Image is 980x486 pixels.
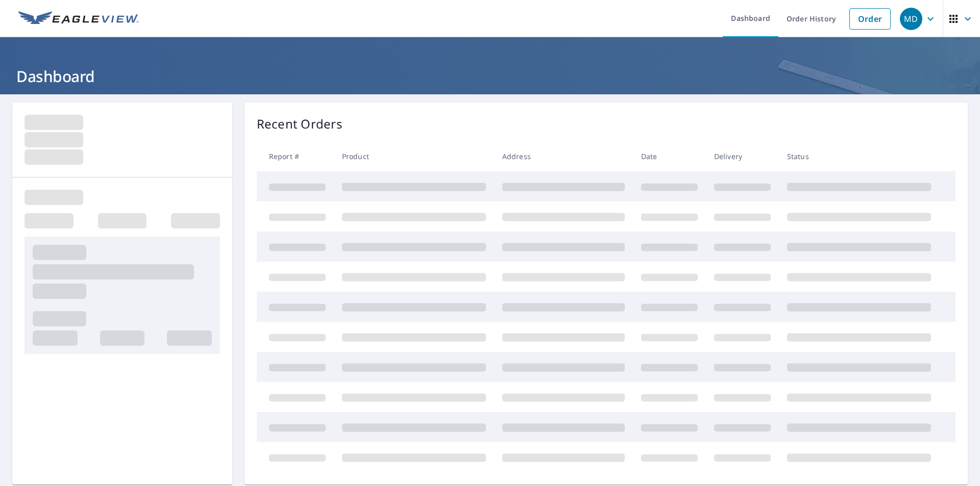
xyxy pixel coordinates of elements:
a: Order [849,8,891,30]
th: Product [334,141,494,171]
th: Address [494,141,633,171]
th: Status [779,141,939,171]
th: Date [633,141,706,171]
th: Report # [257,141,334,171]
th: Delivery [706,141,779,171]
p: Recent Orders [257,115,342,133]
img: EV Logo [18,11,139,27]
h1: Dashboard [12,66,968,87]
div: MD [900,8,922,30]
